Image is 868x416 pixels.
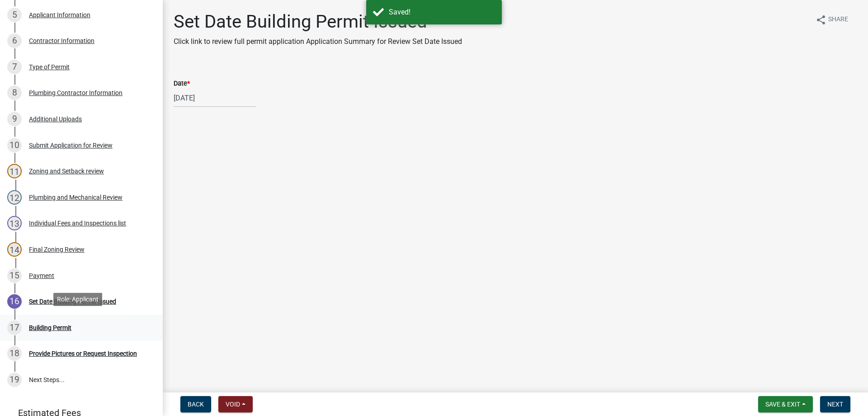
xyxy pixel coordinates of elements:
h1: Set Date Building Permit Issued [174,11,462,33]
button: Void [218,396,253,412]
div: 6 [7,33,22,48]
div: Type of Permit [29,64,70,70]
span: Back [188,401,204,408]
span: Share [828,14,848,25]
div: 14 [7,242,22,257]
div: Individual Fees and Inspections list [29,220,126,226]
div: 19 [7,373,22,387]
p: Click link to review full permit application Application Summary for Review Set Date Issued [174,36,462,47]
div: 17 [7,320,22,335]
input: mm/dd/yyyy [174,89,256,107]
div: 10 [7,138,22,153]
div: Payment [29,273,54,279]
div: 7 [7,60,22,74]
button: Next [820,396,850,412]
div: Role: Applicant [53,293,102,306]
button: Save & Exit [758,396,813,412]
div: 5 [7,8,22,22]
div: Zoning and Setback review [29,168,104,174]
div: Plumbing Contractor Information [29,90,123,96]
span: Next [827,401,843,408]
button: shareShare [808,11,855,29]
div: 12 [7,190,22,205]
i: share [816,14,826,25]
span: Void [226,401,240,408]
div: 11 [7,164,22,178]
div: 18 [7,346,22,361]
div: 15 [7,268,22,283]
div: Plumbing and Mechanical Review [29,194,123,201]
span: Save & Exit [765,401,800,408]
button: Back [180,396,211,412]
div: Applicant Information [29,12,90,18]
div: Set Date Building Permit Issued [29,298,116,305]
div: Submit Application for Review [29,142,113,148]
div: Additional Uploads [29,116,82,122]
div: 13 [7,216,22,230]
div: Building Permit [29,325,71,331]
div: Saved! [389,7,495,18]
div: 16 [7,294,22,309]
div: 8 [7,86,22,100]
div: Provide Pictures or Request Inspection [29,350,137,357]
label: Date [174,81,190,87]
div: Contractor Information [29,38,94,44]
div: 9 [7,112,22,126]
div: Final Zoning Review [29,246,85,253]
